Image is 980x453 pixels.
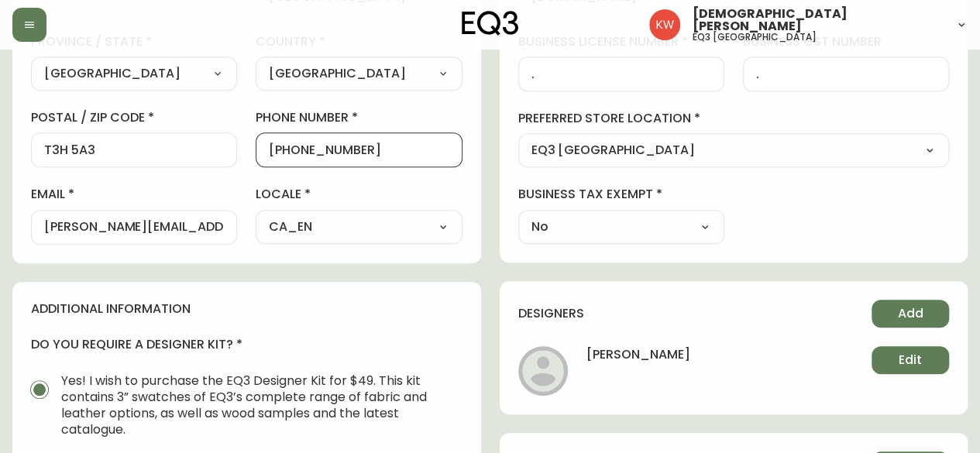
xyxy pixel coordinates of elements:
[898,305,923,322] span: Add
[899,352,922,369] span: Edit
[872,346,949,374] button: Edit
[31,186,237,203] label: email
[518,186,724,203] label: business tax exempt
[256,186,462,203] label: locale
[518,110,950,127] label: preferred store location
[693,8,943,33] span: [DEMOGRAPHIC_DATA][PERSON_NAME]
[31,300,462,317] h4: additional information
[31,336,462,353] h4: do you require a designer kit?
[693,33,817,42] h5: eq3 [GEOGRAPHIC_DATA]
[31,109,237,126] label: postal / zip code
[462,11,519,36] img: logo
[256,109,462,126] label: phone number
[872,300,949,328] button: Add
[586,346,690,374] h4: [PERSON_NAME]
[61,372,450,438] span: Yes! I wish to purchase the EQ3 Designer Kit for $49. This kit contains 3” swatches of EQ3’s comp...
[649,9,680,40] img: f33162b67396b0982c40ce2a87247151
[518,305,584,322] h4: designers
